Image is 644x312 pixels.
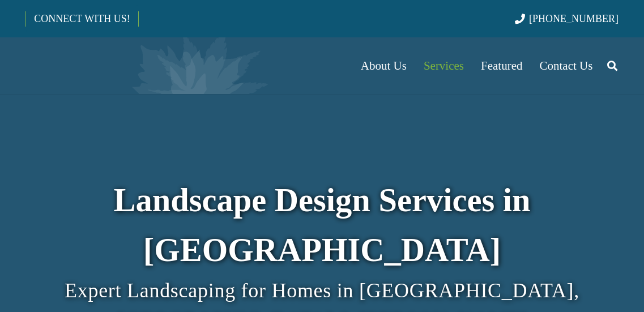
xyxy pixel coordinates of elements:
[472,37,531,94] a: Featured
[529,13,619,24] span: [PHONE_NUMBER]
[601,52,624,80] a: Search
[415,37,472,94] a: Services
[531,37,602,94] a: Contact Us
[515,13,619,24] a: [PHONE_NUMBER]
[25,43,214,88] a: Borst-Logo
[424,59,464,72] span: Services
[481,59,522,72] span: Featured
[352,37,415,94] a: About Us
[26,5,138,32] a: CONNECT WITH US!
[540,59,593,72] span: Contact Us
[113,182,530,268] strong: Landscape Design Services in [GEOGRAPHIC_DATA]
[361,59,407,72] span: About Us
